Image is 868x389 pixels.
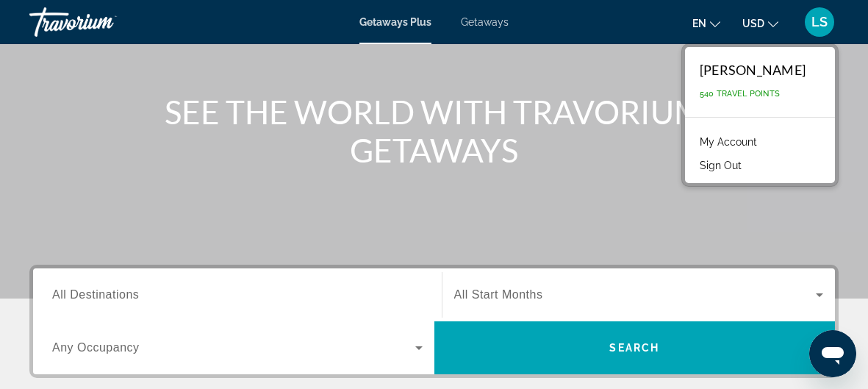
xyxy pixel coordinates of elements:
span: en [692,18,706,29]
button: Change currency [742,13,778,34]
iframe: Button to launch messaging window [809,330,856,377]
span: 540 Travel Points [700,89,780,99]
span: LS [811,15,828,29]
button: Search [434,321,836,374]
input: Select destination [52,287,423,304]
span: All Destinations [52,288,139,301]
h1: SEE THE WORLD WITH TRAVORIUM GETAWAYS [159,93,710,169]
span: Any Occupancy [52,341,140,354]
button: Sign Out [692,156,749,175]
a: Getaways Plus [359,16,431,28]
button: Change language [692,13,720,34]
span: USD [742,18,764,29]
a: Travorium [29,3,176,41]
span: Search [609,342,659,354]
div: Search widget [33,268,835,374]
a: My Account [692,132,764,151]
div: [PERSON_NAME] [700,62,806,78]
a: Getaways [461,16,509,28]
button: User Menu [800,7,839,38]
span: All Start Months [454,288,543,301]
